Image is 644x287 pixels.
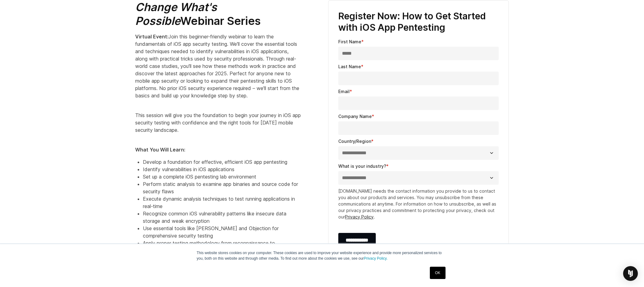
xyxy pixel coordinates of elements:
span: Country/Region [338,139,371,144]
p: This website stores cookies on your computer. These cookies are used to improve your website expe... [197,250,447,261]
div: Open Intercom Messenger [623,266,638,281]
a: Privacy Policy. [364,256,387,261]
li: Perform static analysis to examine app binaries and source code for security flaws [143,180,301,195]
strong: What You Will Learn: [135,147,185,153]
h3: Register Now: How to Get Started with iOS App Pentesting [338,10,499,33]
span: Join this beginner-friendly webinar to learn the fundamentals of iOS app security testing. We'll ... [135,33,299,99]
span: First Name [338,39,361,44]
li: Develop a foundation for effective, efficient iOS app pentesting [143,158,301,166]
li: Recognize common iOS vulnerability patterns like insecure data storage and weak encryption [143,210,301,225]
span: What is your industry? [338,163,386,169]
li: Identify vulnerabilities in iOS applications [143,166,301,173]
a: OK [430,267,446,279]
li: Set up a complete iOS pentesting lab environment [143,173,301,180]
li: Execute dynamic analysis techniques to test running applications in real-time [143,195,301,210]
span: Email [338,89,350,94]
em: Change What's Possible [135,0,217,28]
li: Apply proper testing methodology from reconnaissance to exploitation [143,239,301,254]
span: Last Name [338,64,361,69]
h2: Webinar Series [135,0,301,28]
li: Use essential tools like [PERSON_NAME] and Objection for comprehensive security testing [143,225,301,239]
a: Privacy Policy [345,214,374,219]
p: [DOMAIN_NAME] needs the contact information you provide to us to contact you about our products a... [338,188,499,220]
span: Company Name [338,114,372,119]
strong: Virtual Event: [135,33,168,40]
span: This session will give you the foundation to begin your journey in iOS app security testing with ... [135,112,301,133]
